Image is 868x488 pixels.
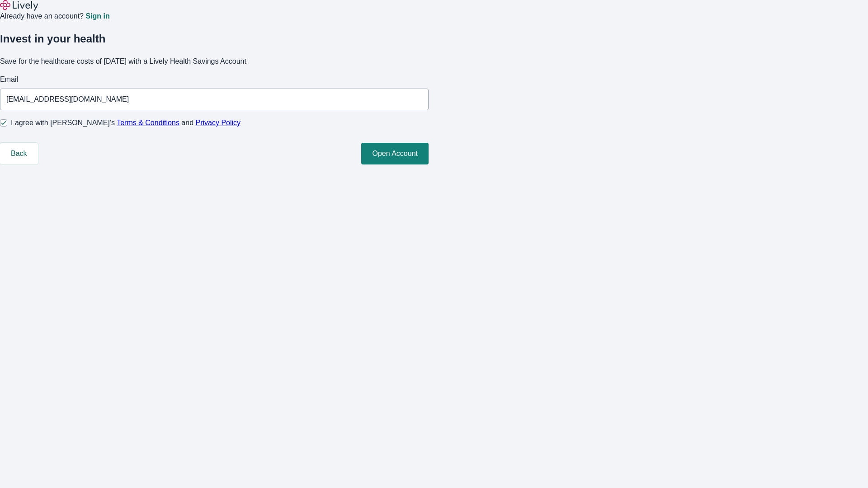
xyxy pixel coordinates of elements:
a: Privacy Policy [196,119,241,127]
a: Sign in [85,13,109,20]
a: Terms & Conditions [117,119,179,127]
span: I agree with [PERSON_NAME]’s and [11,117,241,128]
button: Open Account [361,143,429,164]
